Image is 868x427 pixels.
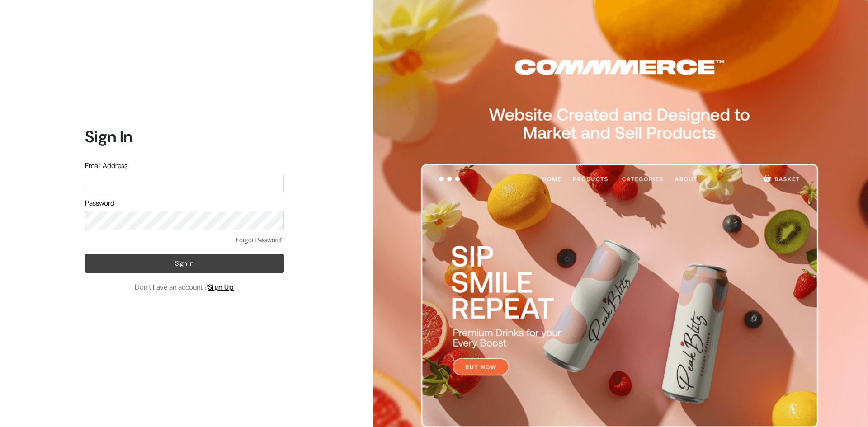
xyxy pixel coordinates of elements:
a: Sign Up [208,282,234,292]
label: Email Address [85,160,127,171]
label: Password [85,198,114,209]
button: Sign In [85,254,284,273]
a: Forgot Password? [236,235,284,245]
h1: Sign In [85,127,284,146]
span: Don’t have an account ? [135,282,234,293]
